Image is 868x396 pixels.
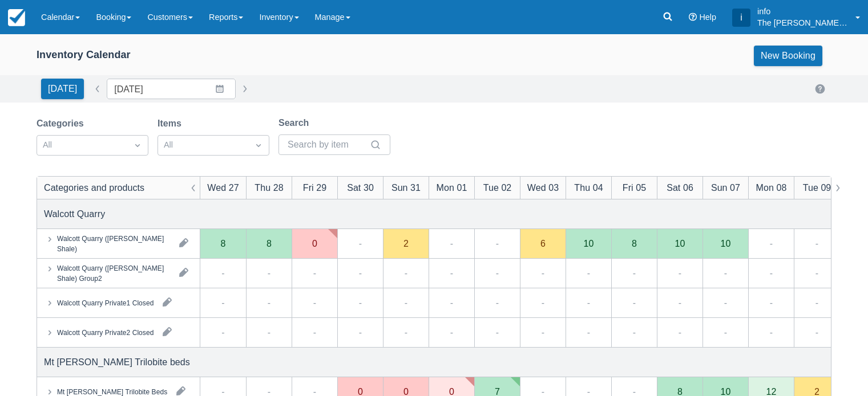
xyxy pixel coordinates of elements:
[815,236,818,250] div: -
[754,46,822,66] a: New Booking
[711,181,740,194] div: Sun 07
[675,239,685,248] div: 10
[268,325,271,339] div: -
[437,181,467,194] div: Mon 01
[496,325,499,339] div: -
[57,263,170,283] div: Walcott Quarry ([PERSON_NAME] Shale) Group2
[766,387,777,396] div: 12
[313,266,316,280] div: -
[679,296,681,309] div: -
[587,296,590,309] div: -
[803,181,831,194] div: Tue 09
[496,266,499,280] div: -
[584,239,594,248] div: 10
[41,79,84,99] button: [DATE]
[403,387,409,396] div: 0
[633,296,636,309] div: -
[278,116,313,130] label: Search
[303,181,326,194] div: Fri 29
[403,239,409,248] div: 2
[574,181,603,194] div: Thu 04
[359,296,362,309] div: -
[757,17,849,28] p: The [PERSON_NAME] Shale Geoscience Foundation
[57,233,170,254] div: Walcott Quarry ([PERSON_NAME] Shale)
[405,325,407,339] div: -
[268,296,271,309] div: -
[132,140,143,151] span: Dropdown icon
[268,266,271,280] div: -
[255,181,283,194] div: Thu 28
[815,325,818,339] div: -
[359,325,362,339] div: -
[724,296,727,309] div: -
[391,181,421,194] div: Sun 31
[679,325,681,339] div: -
[770,325,773,339] div: -
[495,387,500,396] div: 7
[221,266,224,280] div: -
[221,325,224,339] div: -
[347,181,374,194] div: Sat 30
[770,296,773,309] div: -
[542,296,544,309] div: -
[724,325,727,339] div: -
[44,181,144,194] div: Categories and products
[633,266,636,280] div: -
[450,236,453,250] div: -
[450,296,453,309] div: -
[633,325,636,339] div: -
[44,355,190,369] div: Mt [PERSON_NAME] Trilobite beds
[677,387,683,396] div: 8
[732,9,750,27] div: i
[721,239,731,248] div: 10
[312,239,317,248] div: 0
[221,296,224,309] div: -
[57,297,154,308] div: Walcott Quarry Private1 Closed
[405,296,407,309] div: -
[207,181,239,194] div: Wed 27
[450,266,453,280] div: -
[359,236,362,250] div: -
[449,387,454,396] div: 0
[288,134,368,155] input: Search by item
[405,266,407,280] div: -
[587,325,590,339] div: -
[496,296,499,309] div: -
[815,296,818,309] div: -
[107,79,236,99] input: Date
[542,325,544,339] div: -
[815,266,818,280] div: -
[770,266,773,280] div: -
[496,236,499,250] div: -
[267,239,272,248] div: 8
[667,181,693,194] div: Sat 06
[770,236,773,250] div: -
[158,117,186,130] label: Items
[37,48,131,62] div: Inventory Calendar
[632,239,637,248] div: 8
[8,9,25,26] img: checkfront-main-nav-mini-logo.png
[313,296,316,309] div: -
[542,266,544,280] div: -
[724,266,727,280] div: -
[313,325,316,339] div: -
[756,181,787,194] div: Mon 08
[359,266,362,280] div: -
[721,387,731,396] div: 10
[527,181,559,194] div: Wed 03
[699,13,716,22] span: Help
[253,140,264,151] span: Dropdown icon
[44,207,105,221] div: Walcott Quarry
[540,239,546,248] div: 6
[679,266,681,280] div: -
[689,13,697,21] i: Help
[37,117,88,130] label: Categories
[450,325,453,339] div: -
[757,6,849,17] p: info
[358,387,363,396] div: 0
[57,327,154,337] div: Walcott Quarry Private2 Closed
[814,387,819,396] div: 2
[221,239,226,248] div: 8
[623,181,646,194] div: Fri 05
[587,266,590,280] div: -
